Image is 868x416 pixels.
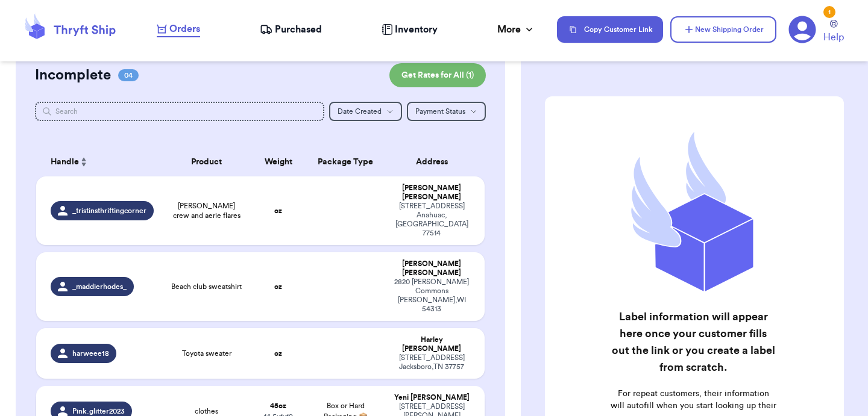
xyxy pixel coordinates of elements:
strong: oz [274,350,282,357]
button: Get Rates for All (1) [389,63,486,87]
span: 04 [118,69,139,81]
span: Inventory [395,22,438,37]
th: Package Type [305,147,386,176]
a: Inventory [382,22,438,37]
a: Orders [157,22,200,37]
div: 1 [823,6,835,18]
span: Date Created [338,108,382,115]
span: Beach club sweatshirt [171,282,242,291]
span: Pink.glitter2023 [72,406,125,416]
th: Weight [251,147,305,176]
strong: oz [274,207,282,214]
div: More [497,22,535,37]
strong: 45 oz [270,402,286,409]
div: [STREET_ADDRESS] Jacksboro , TN 37757 [393,353,470,371]
span: harweee18 [72,349,109,358]
span: _maddierhodes_ [72,282,127,291]
span: [PERSON_NAME] crew and aerie flares [169,201,244,220]
span: clothes [195,406,218,416]
h2: Label information will appear here once your customer fills out the link or you create a label fr... [610,308,776,376]
a: Purchased [260,22,322,37]
span: Toyota sweater [182,349,231,358]
th: Address [386,147,485,176]
span: Payment Status [415,108,465,115]
span: Handle [51,156,79,169]
button: Payment Status [407,102,486,121]
div: 2820 [PERSON_NAME] Commons [PERSON_NAME] , WI 54313 [393,278,470,314]
button: New Shipping Order [670,16,776,43]
a: Help [823,20,844,45]
th: Product [162,147,251,176]
span: Help [823,30,844,45]
button: Copy Customer Link [557,16,663,43]
span: Purchased [275,22,322,37]
button: Sort ascending [79,155,89,169]
div: [PERSON_NAME] [PERSON_NAME] [393,259,470,278]
div: [PERSON_NAME] [PERSON_NAME] [393,184,470,202]
input: Search [35,102,324,121]
button: Date Created [329,102,402,121]
div: Yeni [PERSON_NAME] [393,393,470,402]
div: [STREET_ADDRESS] Anahuac , [GEOGRAPHIC_DATA] 77514 [393,202,470,238]
h2: Incomplete [35,66,111,85]
a: 1 [788,16,816,43]
span: Orders [169,22,200,36]
strong: oz [274,283,282,290]
span: _tristinsthriftingcorner [72,206,146,216]
div: Harley [PERSON_NAME] [393,335,470,353]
